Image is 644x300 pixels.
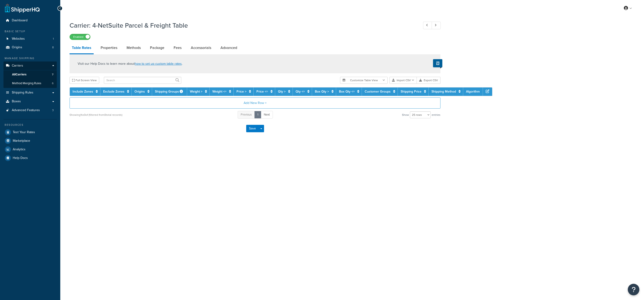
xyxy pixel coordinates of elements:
a: Accessorials [188,42,214,53]
button: Import CSV [389,77,417,84]
a: Websites1 [3,35,57,43]
button: Customize Table View [340,77,388,84]
span: Dashboard [12,19,28,23]
a: Qty <= [296,89,305,94]
span: Origins [12,45,22,49]
li: Carriers [3,61,57,88]
button: Show Help Docs [433,59,442,67]
div: Resources [3,123,57,127]
li: Websites [3,35,57,43]
div: Basic Setup [3,29,57,33]
a: Origins [134,89,145,94]
span: 3 [52,108,54,112]
a: Next Record [432,22,441,29]
span: Analytics [13,148,26,152]
a: Weight <= [212,89,226,94]
span: Boxes [12,100,21,103]
button: Add New Row + [70,97,440,109]
span: Method Merging Rules [12,81,41,85]
a: Weight > [190,89,202,94]
a: Next [261,111,273,119]
a: Boxes [3,97,57,106]
a: how to set up custom table rates [135,61,182,66]
span: Previous [241,112,252,117]
span: entries [432,112,440,118]
li: Method Merging Rules [3,79,57,88]
h1: Carrier: 4-NetSuite Parcel & Freight Table [70,21,414,30]
a: Test Your Rates [3,128,57,136]
a: 1 [254,111,261,119]
span: 7 [52,73,54,77]
div: Manage Shipping [3,56,57,60]
span: Show [402,112,409,118]
li: Advanced Features [3,106,57,115]
a: Package [148,42,167,53]
a: Price <= [256,89,268,94]
a: Shipping Method [431,89,456,94]
input: Search [104,77,181,84]
a: Include Zones [73,89,93,94]
span: Help Docs [13,156,28,160]
a: Method Merging Rules6 [3,79,57,88]
a: Qty > [278,89,286,94]
a: Origins8 [3,43,57,52]
a: Shipping Price [401,89,421,94]
div: Showing 1 to 0 of (filtered from 0 total records) [70,112,122,118]
th: Algorithm [463,87,483,96]
span: 6 [52,81,54,85]
a: Help Docs [3,154,57,162]
a: Shipping Rules [3,88,57,97]
th: Shipping Groups [152,87,187,96]
span: Test Your Rates [13,130,35,134]
span: Marketplace [13,139,30,143]
span: Carriers [12,64,23,68]
li: Origins [3,43,57,52]
a: Customer Groups [365,89,391,94]
a: Box Qty > [315,89,329,94]
a: Analytics [3,145,57,154]
a: Box Qty <= [339,89,355,94]
span: All Carriers [12,73,26,77]
a: Advanced Features3 [3,106,57,115]
p: Visit our Help Docs to learn more about . [78,61,182,66]
a: Methods [124,42,143,53]
span: Shipping Rules [12,91,33,95]
button: Open Resource Center [628,284,639,295]
button: Export CSV [417,77,440,84]
a: Previous Record [423,22,432,29]
a: Price > [236,89,246,94]
a: Properties [98,42,120,53]
a: AllCarriers7 [3,70,57,79]
a: Exclude Zones [103,89,124,94]
span: 1 [53,37,54,41]
button: Full Screen View [70,77,99,84]
button: Save [246,125,259,132]
a: Dashboard [3,16,57,25]
span: Advanced Features [12,108,40,112]
label: Enabled [70,34,90,40]
span: Next [264,112,270,117]
a: Table Rates [70,42,94,54]
a: Marketplace [3,137,57,145]
a: Advanced [218,42,239,53]
span: Websites [12,37,25,41]
a: Carriers [3,61,57,70]
a: Previous [238,111,255,119]
a: Fees [171,42,184,53]
span: 8 [52,45,54,49]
